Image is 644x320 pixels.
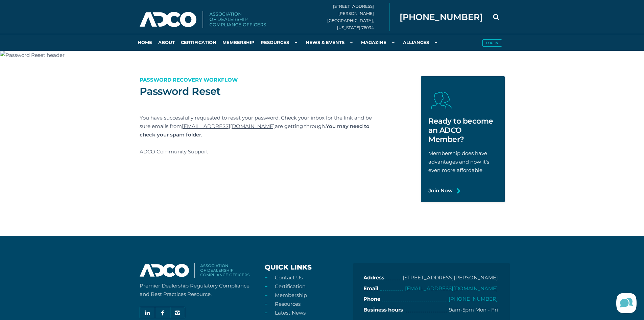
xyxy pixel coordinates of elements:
button: Log in [482,39,502,47]
a: Magazine [358,34,400,51]
a: Resources [258,34,303,51]
a: Home [135,34,155,51]
a: Alliances [400,34,443,51]
a: About [155,34,178,51]
a: Log in [479,34,505,51]
a: News & Events [303,34,358,51]
span: [PHONE_NUMBER] [400,13,483,21]
img: Association of Dealership Compliance Officers logo [140,11,266,28]
a: Certification [178,34,219,51]
a: Membership [219,34,258,51]
iframe: Lucky Orange Messenger [610,286,644,320]
div: [STREET_ADDRESS][PERSON_NAME] [GEOGRAPHIC_DATA], [US_STATE] 76034 [327,3,389,31]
